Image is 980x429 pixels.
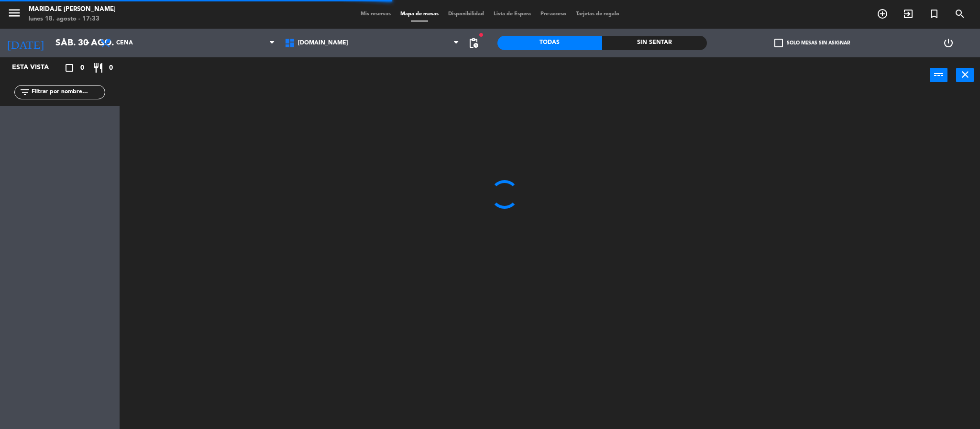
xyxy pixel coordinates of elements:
span: Mapa de mesas [396,11,443,17]
span: [DOMAIN_NAME] [298,40,348,46]
span: 0 [80,63,84,74]
span: check_box_outline_blank [774,39,783,47]
span: fiber_manual_record [478,32,484,38]
div: Esta vista [5,62,69,74]
i: close [959,69,971,80]
span: Tarjetas de regalo [571,11,624,17]
i: filter_list [19,86,31,98]
span: Disponibilidad [443,11,489,17]
span: Mis reservas [356,11,396,17]
div: Sin sentar [602,36,707,50]
i: crop_square [64,62,75,74]
button: close [956,68,974,82]
i: power_input [933,69,945,80]
i: exit_to_app [903,8,914,20]
span: pending_actions [468,37,479,49]
i: add_circle_outline [877,8,888,20]
i: power_settings_new [943,37,954,49]
button: menu [7,6,22,23]
div: Maridaje [PERSON_NAME] [29,5,116,14]
span: Lista de Espera [489,11,536,17]
div: Todas [497,36,602,50]
i: search [954,8,966,20]
span: Cena [116,40,133,46]
i: turned_in_not [928,8,940,20]
input: Filtrar por nombre... [31,87,105,97]
div: lunes 18. agosto - 17:33 [29,14,116,24]
span: 0 [109,63,113,74]
label: Solo mesas sin asignar [774,39,850,47]
span: Pre-acceso [536,11,571,17]
i: arrow_drop_down [82,37,93,49]
i: menu [7,6,22,20]
i: restaurant [92,62,104,74]
button: power_input [930,68,947,82]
